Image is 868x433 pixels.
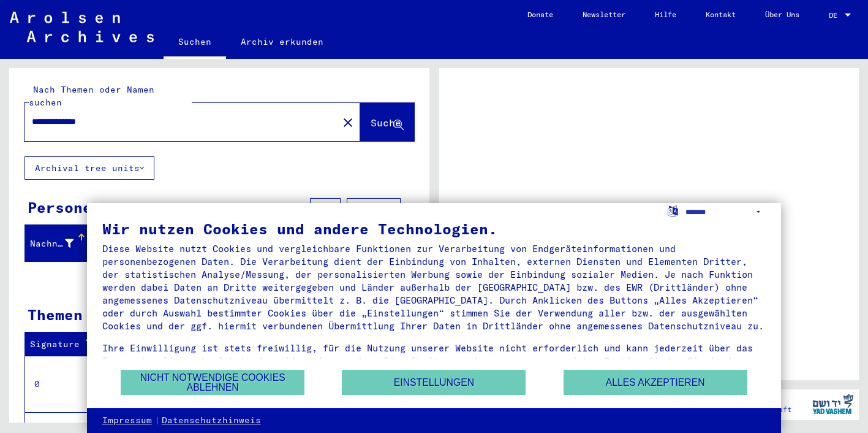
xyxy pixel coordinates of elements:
div: Signature [30,335,112,354]
button: Archival tree units [25,156,154,180]
div: Nachname [30,237,74,250]
button: Nicht notwendige Cookies ablehnen [121,370,304,395]
div: Personen [28,196,101,218]
button: Clear [336,110,360,134]
a: Archiv erkunden [226,27,338,56]
button: Filter [347,198,401,221]
div: Diese Website nutzt Cookies und vergleichbare Funktionen zur Verarbeitung von Endgeräteinformatio... [102,242,766,332]
div: Signature [30,338,100,351]
span: DE [829,11,842,20]
div: Ihre Einwilligung ist stets freiwillig, für die Nutzung unserer Website nicht erforderlich und ka... [102,342,766,380]
img: yv_logo.png [810,389,856,420]
div: Themen [28,304,83,326]
mat-label: Nach Themen oder Namen suchen [29,84,154,108]
a: Suchen [164,27,226,59]
a: Impressum [102,415,152,427]
button: Einstellungen [342,370,526,395]
select: Sprache auswählen [685,203,766,221]
button: Suche [360,103,414,141]
div: Nachname [30,234,89,253]
img: Arolsen_neg.svg [10,12,154,42]
label: Sprache auswählen [666,205,679,216]
mat-header-cell: Nachname [25,226,88,261]
mat-icon: close [341,115,355,130]
button: Alles akzeptieren [564,370,747,395]
span: Suche [371,117,401,129]
a: Datenschutzhinweis [162,415,261,427]
td: 0 [25,356,110,412]
div: Wir nutzen Cookies und andere Technologien. [102,221,766,236]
